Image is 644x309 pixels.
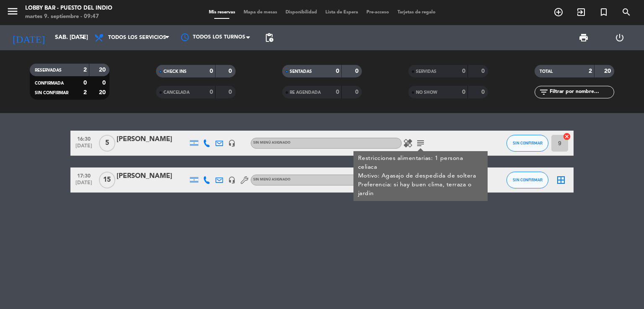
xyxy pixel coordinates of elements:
span: Mapa de mesas [239,10,281,15]
strong: 20 [99,67,107,73]
strong: 20 [99,90,107,95]
div: [PERSON_NAME] [117,134,188,145]
strong: 0 [229,68,234,74]
span: pending_actions [264,33,274,43]
span: SERVIDAS [416,70,436,74]
div: Lobby Bar - Puesto del Indio [25,4,112,13]
strong: 0 [462,68,465,74]
span: SIN CONFIRMAR [35,91,68,95]
i: headset_mic [228,139,236,147]
strong: 0 [481,68,486,74]
span: NO SHOW [416,90,437,95]
span: TOTAL [540,70,553,74]
strong: 0 [355,89,360,95]
span: SIN CONFIRMAR [513,178,543,182]
i: cancel [563,132,571,141]
i: healing [403,138,413,148]
i: turned_in_not [599,7,609,17]
span: 15 [99,172,115,188]
div: [PERSON_NAME] [117,171,188,182]
button: SIN CONFIRMAR [506,135,548,152]
strong: 0 [355,68,360,74]
div: Restricciones alimentarias: 1 persona celiaca Motivo: Agasajo de despedida de soltera Preferencia... [358,154,483,198]
i: subject [415,138,426,148]
span: RE AGENDADA [290,90,321,95]
span: Lista de Espera [321,10,362,15]
span: CANCELADA [164,90,190,95]
strong: 0 [336,89,339,95]
span: [DATE] [73,143,94,153]
span: Tarjetas de regalo [393,10,440,15]
i: add_circle_outline [553,7,563,17]
span: Mis reservas [205,10,239,15]
i: exit_to_app [576,7,586,17]
strong: 20 [604,68,613,74]
span: Todos los servicios [108,35,166,41]
span: SENTADAS [290,70,312,74]
strong: 0 [336,68,339,74]
i: search [621,7,631,17]
span: Disponibilidad [281,10,321,15]
i: menu [6,5,19,18]
span: [DATE] [73,180,94,190]
span: 5 [99,135,115,152]
strong: 0 [462,89,465,95]
span: CONFIRMADA [35,81,64,85]
strong: 0 [102,80,107,86]
span: Pre-acceso [362,10,393,15]
span: Sin menú asignado [253,178,291,181]
i: border_all [556,175,566,185]
i: [DATE] [6,28,51,47]
i: power_settings_new [615,33,625,43]
span: 17:30 [73,170,94,180]
strong: 0 [210,68,213,74]
span: 16:30 [73,134,94,143]
strong: 2 [83,67,87,73]
strong: 2 [589,68,592,74]
strong: 0 [83,80,87,86]
button: menu [6,5,19,21]
strong: 0 [210,89,213,95]
div: martes 9. septiembre - 09:47 [25,13,112,21]
strong: 2 [83,90,87,95]
i: arrow_drop_down [78,33,88,43]
span: RESERVADAS [35,68,62,72]
div: LOG OUT [602,25,638,50]
button: SIN CONFIRMAR [506,172,548,188]
i: filter_list [539,87,549,97]
input: Filtrar por nombre... [549,88,614,97]
span: SIN CONFIRMAR [513,141,543,145]
strong: 0 [481,89,486,95]
span: Sin menú asignado [253,141,291,144]
span: print [579,33,589,43]
span: CHECK INS [164,70,187,74]
strong: 0 [229,89,234,95]
i: headset_mic [228,176,236,184]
